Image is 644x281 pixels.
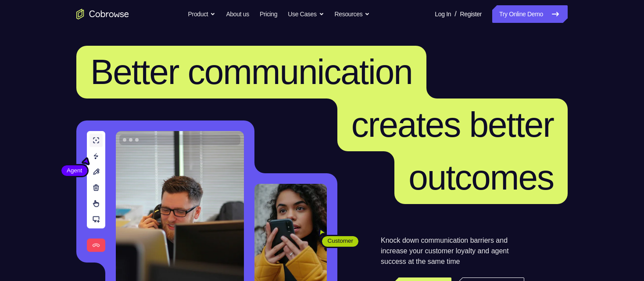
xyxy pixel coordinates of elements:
span: / [454,9,456,19]
span: Better communication [90,52,412,91]
a: Pricing [260,5,277,23]
a: Log In [435,5,451,23]
a: About us [226,5,249,23]
span: creates better [351,105,554,144]
span: outcomes [408,158,554,197]
a: Try Online Demo [492,5,568,23]
button: Use Cases [288,5,324,23]
a: Register [460,5,482,23]
p: Knock down communication barriers and increase your customer loyalty and agent success at the sam... [381,235,524,267]
button: Product [188,5,216,23]
button: Resources [335,5,370,23]
a: Go to the home page [76,9,129,19]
